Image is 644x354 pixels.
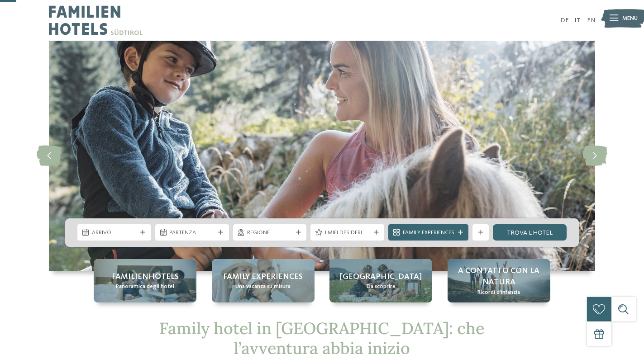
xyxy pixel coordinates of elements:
[340,271,422,283] span: [GEOGRAPHIC_DATA]
[493,224,567,241] a: trova l’hotel
[456,265,542,288] span: A contatto con la natura
[560,17,569,24] a: DE
[49,41,595,271] img: Family hotel in Trentino Alto Adige: la vacanza ideale per grandi e piccini
[325,229,370,237] span: I miei desideri
[223,271,303,283] span: Family experiences
[367,283,396,291] span: Da scoprire
[448,259,550,302] a: Family hotel in Trentino Alto Adige: la vacanza ideale per grandi e piccini A contatto con la nat...
[587,17,595,24] a: EN
[477,288,520,297] span: Ricordi d’infanzia
[403,229,454,237] span: Family Experiences
[575,17,581,24] a: IT
[247,229,292,237] span: Regione
[116,283,174,291] span: Panoramica degli hotel
[235,283,291,291] span: Una vacanza su misura
[212,259,315,302] a: Family hotel in Trentino Alto Adige: la vacanza ideale per grandi e piccini Family experiences Un...
[92,229,137,237] span: Arrivo
[112,271,179,283] span: Familienhotels
[169,229,215,237] span: Partenza
[329,259,432,302] a: Family hotel in Trentino Alto Adige: la vacanza ideale per grandi e piccini [GEOGRAPHIC_DATA] Da ...
[94,259,196,302] a: Family hotel in Trentino Alto Adige: la vacanza ideale per grandi e piccini Familienhotels Panora...
[622,14,638,23] span: Menu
